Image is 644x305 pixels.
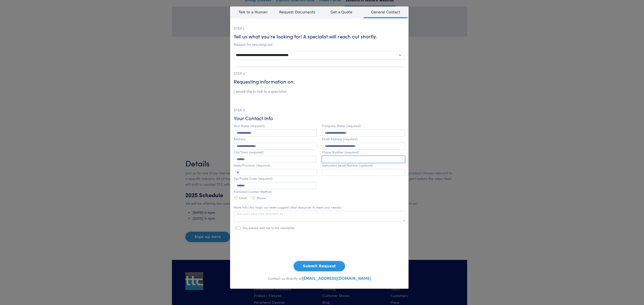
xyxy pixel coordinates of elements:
[234,137,245,141] label: Address
[322,137,358,141] label: Email Address (required)
[234,33,405,40] h6: Tell us what you're looking for! A specialist will reach out shortly.
[234,275,405,282] p: Contact us directly at
[322,163,373,167] label: Instrument Serial Number (optional)
[234,124,265,128] label: Your Name (required)
[231,7,275,17] span: Talk to a Human
[234,115,405,122] h6: Your Contact Info
[275,7,320,17] span: Request Documents
[257,196,266,200] label: Phone
[234,190,271,194] label: Preferred Contact Method
[234,71,405,76] p: STEP 2:
[234,78,405,85] h6: Requesting information on:
[234,107,405,113] p: STEP 3:
[319,7,364,17] span: Get a Quote
[302,275,371,281] a: [EMAIL_ADDRESS][DOMAIN_NAME]
[239,196,247,200] label: Email
[234,25,405,31] p: STEP 1:
[294,261,345,271] button: Submit Request
[285,239,353,257] iframe: reCAPTCHA
[234,42,405,47] p: Reason for reaching out
[234,177,272,180] label: Zip/Postal Code (required)
[322,124,361,128] label: Company Name (required)
[234,205,342,209] label: More Info (this helps our team suggest other resources to meet your needs):
[364,7,408,18] span: General Contact
[234,88,287,94] li: I would like to talk to a specialist.
[234,150,264,154] label: City/Town (required)
[322,150,359,154] label: Phone Number (required)
[243,226,295,230] label: Yes, please add me to the newsletter
[234,163,270,167] label: State/Province (required)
